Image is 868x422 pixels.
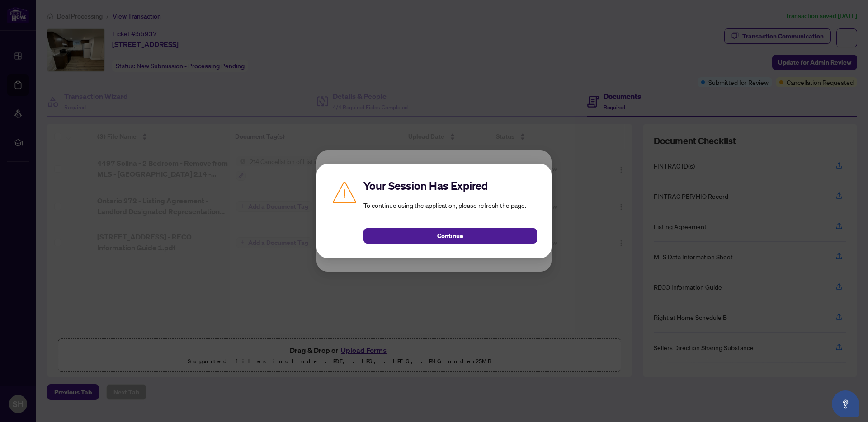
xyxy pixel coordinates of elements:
[331,178,358,206] img: Caution icon
[363,228,537,244] button: Continue
[363,178,537,244] div: To continue using the application, please refresh the page.
[363,178,537,193] h2: Your Session Has Expired
[832,390,859,417] button: Open asap
[437,229,463,243] span: Continue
